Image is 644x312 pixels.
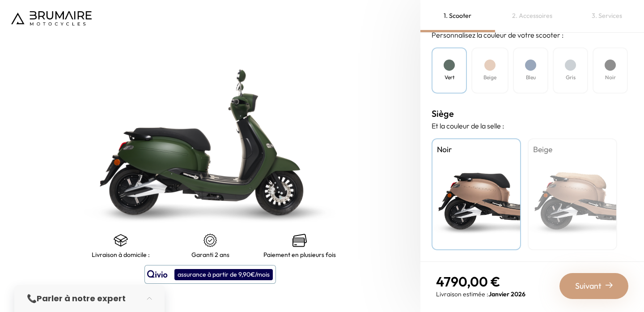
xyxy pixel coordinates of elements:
img: credit-cards.png [292,233,307,248]
h4: Gris [566,73,576,81]
p: Paiement en plusieurs fois [263,251,336,258]
img: certificat-de-garantie.png [203,233,217,248]
h4: Bleu [526,73,536,81]
p: Livraison estimée : [436,290,525,299]
h3: Siège [432,107,633,120]
h4: Noir [437,144,516,155]
p: Personnalisez la couleur de votre scooter : [432,30,633,40]
p: Garanti 2 ans [191,251,229,258]
img: logo qivio [147,269,168,280]
img: right-arrow-2.png [606,282,613,289]
h4: Noir [605,73,616,81]
img: Logo de Brumaire [11,11,92,26]
h4: Vert [445,73,454,81]
span: Suivant [575,280,602,292]
button: assurance à partir de 9,90€/mois [144,265,276,284]
p: Et la couleur de la selle : [432,120,633,131]
span: Janvier 2026 [488,290,525,298]
div: assurance à partir de 9,90€/mois [174,269,273,280]
h4: Beige [483,73,496,81]
h4: Beige [533,144,612,155]
p: 4790,00 € [436,274,525,290]
img: shipping.png [114,233,128,248]
p: Livraison à domicile : [92,251,150,258]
